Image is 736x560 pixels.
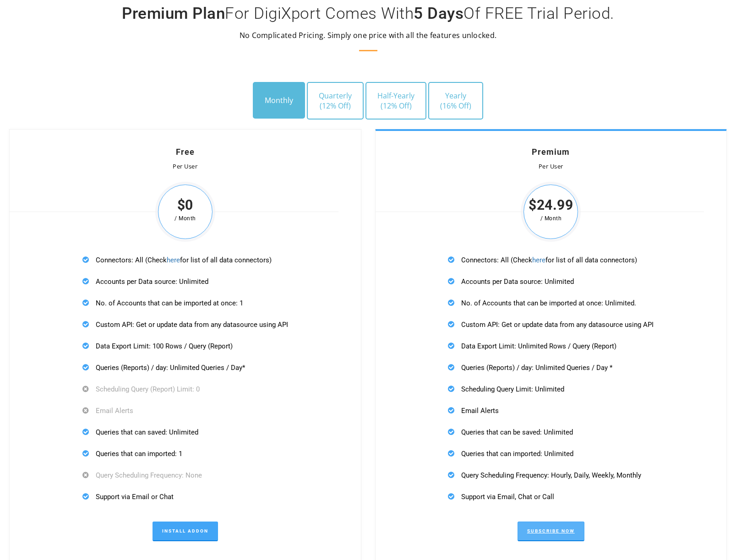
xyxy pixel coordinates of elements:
[319,101,352,111] span: (12% Off)
[448,426,654,438] p: Queries that can be saved: Unlimited
[253,82,305,119] button: Monthly
[82,405,288,416] p: Email Alerts
[307,82,364,120] button: Quarterly(12% Off)
[155,200,215,211] span: $0
[28,163,343,170] div: Per User
[690,516,736,560] iframe: Chat Widget
[448,448,654,459] p: Queries that can imported: Unlimited
[448,340,654,352] p: Data Export Limit: Unlimited Rows / Query (Report)
[82,448,288,459] p: Queries that can imported: 1
[155,213,215,224] span: / Month
[518,522,584,541] a: Subscribe Now
[448,383,654,395] p: Scheduling Query Limit: Unlimited
[448,491,654,502] p: Support via Email, Chat or Call
[414,4,463,23] b: 5 Days
[428,82,483,120] button: Yearly(16% Off)
[365,82,426,120] button: Half-Yearly(12% Off)
[448,319,654,330] p: Custom API: Get or update data from any datasource using API
[377,101,414,111] span: (12% Off)
[448,254,654,266] p: Connectors: All (Check for list of all data connectors)
[153,522,218,541] a: Install Addon
[82,319,288,330] p: Custom API: Get or update data from any datasource using API
[394,163,709,170] div: Per User
[448,362,654,373] p: Queries (Reports) / day: Unlimited Queries / Day *
[532,256,545,264] a: here
[82,340,288,352] p: Data Export Limit: 100 Rows / Query (Report)
[82,276,288,287] p: Accounts per Data source: Unlimited
[448,297,654,309] p: No. of Accounts that can be imported at once: Unlimited.
[521,213,581,224] span: / Month
[82,254,288,266] p: Connectors: All (Check for list of all data connectors)
[82,491,288,502] p: Support via Email or Chat
[448,276,654,287] p: Accounts per Data source: Unlimited
[82,469,288,481] p: Query Scheduling Frequency: None
[82,383,288,395] p: Scheduling Query (Report) Limit: 0
[440,101,471,111] span: (16% Off)
[394,148,709,156] h4: Premium
[448,469,654,481] p: Query Scheduling Frequency: Hourly, Daily, Weekly, Monthly
[167,256,180,264] a: here
[82,426,288,438] p: Queries that can saved: Unlimited
[521,200,581,211] span: $24.99
[28,148,343,156] h4: Free
[82,362,288,373] p: Queries (Reports) / day: Unlimited Queries / Day*
[448,405,654,416] p: Email Alerts
[122,4,225,23] b: Premium Plan
[82,297,288,309] p: No. of Accounts that can be imported at once: 1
